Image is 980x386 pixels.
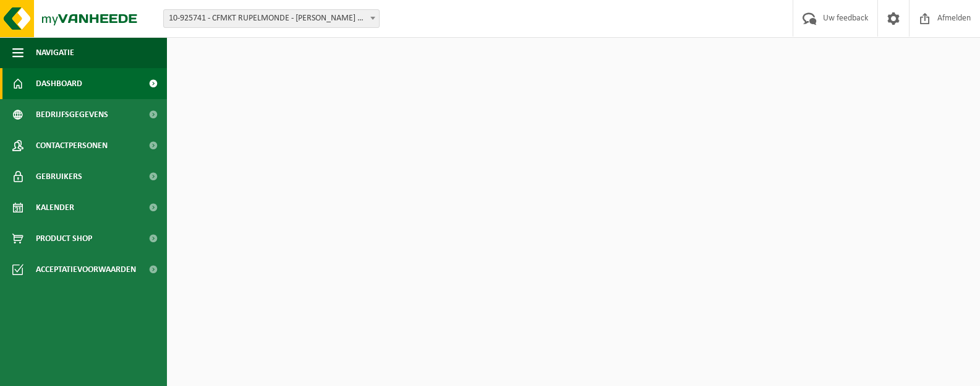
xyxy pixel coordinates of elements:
[36,254,136,285] span: Acceptatievoorwaarden
[36,37,74,68] span: Navigatie
[163,9,380,28] span: 10-925741 - CFMKT RUPELMONDE - BASTIJNS VAN CEULEN GROEP BASTIJNS - KRUIBEKE
[36,99,108,130] span: Bedrijfsgegevens
[164,10,379,27] span: 10-925741 - CFMKT RUPELMONDE - BASTIJNS VAN CEULEN GROEP BASTIJNS - KRUIBEKE
[36,223,92,254] span: Product Shop
[36,192,74,223] span: Kalender
[36,68,82,99] span: Dashboard
[36,161,82,192] span: Gebruikers
[36,130,108,161] span: Contactpersonen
